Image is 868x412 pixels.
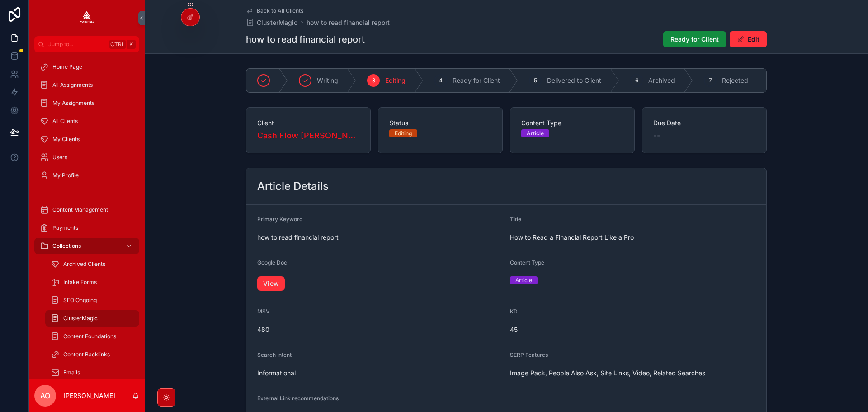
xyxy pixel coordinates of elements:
a: My Profile [34,167,139,184]
div: Article [515,276,532,284]
a: All Assignments [34,77,139,93]
a: Archived Clients [45,256,139,272]
span: Writing [317,76,338,85]
a: All Clients [34,113,139,129]
a: ClusterMagic [246,18,297,27]
span: All Clients [52,118,78,125]
a: Content Backlinks [45,346,139,363]
h2: Article Details [257,179,329,194]
a: Content Foundations [45,328,139,345]
span: Content Backlinks [63,351,110,358]
span: KD [510,308,518,315]
span: Emails [63,369,80,376]
span: Archived Clients [63,260,105,268]
span: Ready for Client [453,76,500,85]
span: 480 [257,325,503,334]
a: Back to All Clients [246,7,303,14]
span: Editing [385,76,406,85]
button: Ready for Client [663,31,726,47]
a: ClusterMagic [45,310,139,327]
span: Payments [52,224,78,232]
a: Content Management [34,202,139,218]
a: SEO Ongoing [45,292,139,308]
span: Intake Forms [63,279,97,286]
span: Client [257,118,359,128]
span: All Assignments [52,81,93,89]
div: Editing [395,129,412,137]
span: 7 [709,77,712,84]
div: Article [527,129,544,137]
span: Primary Keyword [257,216,302,223]
div: scrollable content [29,52,145,379]
span: SERP Features [510,351,548,358]
a: Payments [34,220,139,236]
span: SEO Ongoing [63,297,97,304]
span: 45 [510,325,755,334]
span: Ctrl [109,40,126,49]
a: Collections [34,238,139,254]
span: Archived [648,76,675,85]
span: Home Page [52,63,82,71]
a: Emails [45,365,139,381]
span: K [127,41,135,48]
span: My Clients [52,136,80,143]
a: Users [34,149,139,166]
span: Informational [257,369,503,378]
a: Cash Flow [PERSON_NAME] [257,129,359,142]
button: Jump to...CtrlK [34,36,139,52]
span: -- [653,129,660,142]
span: 3 [372,77,375,84]
a: Home Page [34,59,139,75]
span: 5 [534,77,537,84]
span: Content Type [521,118,623,128]
span: 4 [439,77,443,84]
span: Title [510,216,521,223]
h1: how to read financial report [246,33,365,46]
a: My Clients [34,131,139,147]
span: Image Pack, People Also Ask, Site Links, Video, Related Searches [510,369,755,378]
span: ClusterMagic [63,315,98,322]
button: Edit [730,31,767,47]
span: Content Foundations [63,333,116,340]
span: ClusterMagic [257,18,297,27]
span: Ready for Client [670,35,719,44]
span: Jump to... [48,41,106,48]
a: how to read financial report [307,18,390,27]
a: View [257,276,285,291]
span: 6 [635,77,638,84]
span: Due Date [653,118,755,128]
span: AO [40,390,50,401]
span: Search Intent [257,351,292,358]
span: Content Management [52,206,108,213]
span: External Link recommendations [257,395,339,402]
span: How to Read a Financial Report Like a Pro [510,233,755,242]
img: App logo [80,11,94,25]
span: MSV [257,308,270,315]
p: [PERSON_NAME] [63,391,115,400]
span: Content Type [510,259,544,266]
span: My Profile [52,172,79,179]
span: Back to All Clients [257,7,303,14]
span: Users [52,154,67,161]
span: My Assignments [52,99,94,107]
span: Delivered to Client [547,76,601,85]
span: Status [389,118,491,128]
span: how to read financial report [257,233,503,242]
a: Intake Forms [45,274,139,290]
span: Google Doc [257,259,287,266]
span: Collections [52,242,81,250]
span: Rejected [722,76,748,85]
a: My Assignments [34,95,139,111]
